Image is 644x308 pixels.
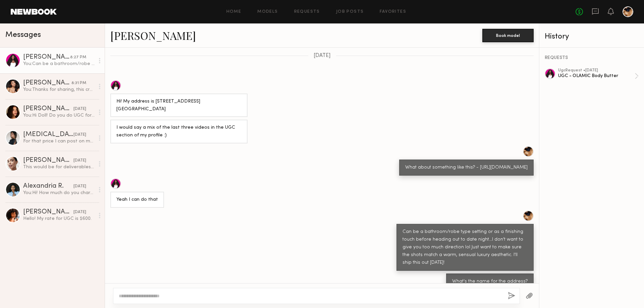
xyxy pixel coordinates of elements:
div: History [545,33,639,41]
div: [DATE] [73,158,86,164]
a: Book model [482,32,534,38]
div: Hello! My rate for UGC is $600. [23,215,95,222]
span: Messages [5,31,41,39]
div: What's the name for the address? [452,278,528,286]
div: [DATE] [73,106,86,112]
a: Job Posts [336,10,364,14]
div: What about something like this? - [URL][DOMAIN_NAME] [405,164,528,172]
div: [PERSON_NAME] [23,157,73,164]
div: You: Hi! How much do you charge for UGC? [23,190,95,196]
div: You: Hi Doll! Do you do UGC for beauty brands? [23,112,95,119]
div: [PERSON_NAME] [23,106,73,112]
div: Hi! My address is [STREET_ADDRESS] [GEOGRAPHIC_DATA] [116,98,241,113]
div: [PERSON_NAME] [23,54,70,61]
div: [DATE] [73,183,86,190]
a: Home [226,10,241,14]
a: Favorites [380,10,406,14]
div: [PERSON_NAME] [23,80,71,86]
div: [DATE] [73,132,86,138]
div: 8:31 PM [71,80,86,86]
div: REQUESTS [545,56,639,60]
div: Alexandria R. [23,183,73,190]
a: Models [257,10,278,14]
div: You: Can be a bathroom/robe type setting or as a finishing touch before heading out to date night... [23,61,95,67]
a: Requests [294,10,320,14]
a: [PERSON_NAME] [110,28,196,43]
div: ugc Request • [DATE] [558,68,635,73]
div: [DATE] [73,209,86,215]
span: [DATE] [314,53,331,59]
div: You: Thanks for sharing, this creator is great. $800 is a bit more than we budgeted, so pls allow... [23,86,95,93]
div: Yeah I can do that [116,196,158,204]
div: For that price I can post on my TikTok but for Instagram feed its $2500 [23,138,95,144]
a: ugcRequest •[DATE]UGC - OLAMIC Body Butter [558,68,639,84]
div: [PERSON_NAME] [23,209,73,215]
div: I would say a mix of the last three videos in the UGC section of my profile :) [116,124,241,139]
div: UGC - OLAMIC Body Butter [558,73,635,79]
div: [MEDICAL_DATA][PERSON_NAME] [23,131,73,138]
div: 8:27 PM [70,54,86,61]
div: Can be a bathroom/robe type setting or as a finishing touch before heading out to date night...I ... [402,228,528,267]
button: Book model [482,29,534,42]
div: This would be for deliverables only and all the videos except for Cadillac, [PERSON_NAME] , and P... [23,164,95,170]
